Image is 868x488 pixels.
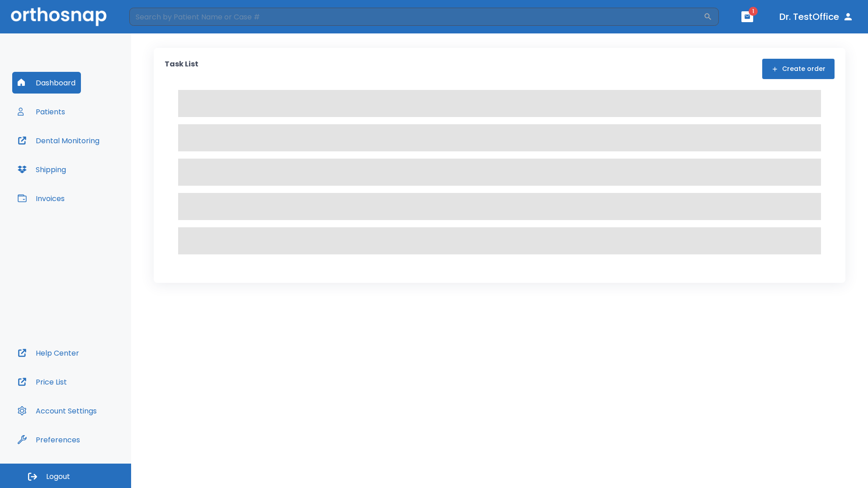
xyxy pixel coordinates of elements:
button: Dr. TestOffice [776,9,857,25]
button: Dashboard [12,72,81,94]
input: Search by Patient Name or Case # [129,8,703,26]
img: Orthosnap [11,7,107,26]
span: 1 [749,7,758,16]
button: Shipping [12,159,71,180]
button: Create order [762,59,835,79]
span: Logout [46,472,70,482]
button: Patients [12,101,71,122]
button: Preferences [12,429,85,450]
button: Invoices [12,188,70,209]
button: Dental Monitoring [12,130,105,151]
button: Help Center [12,342,85,364]
p: Task List [165,59,198,79]
button: Price List [12,371,72,393]
button: Account Settings [12,400,102,422]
